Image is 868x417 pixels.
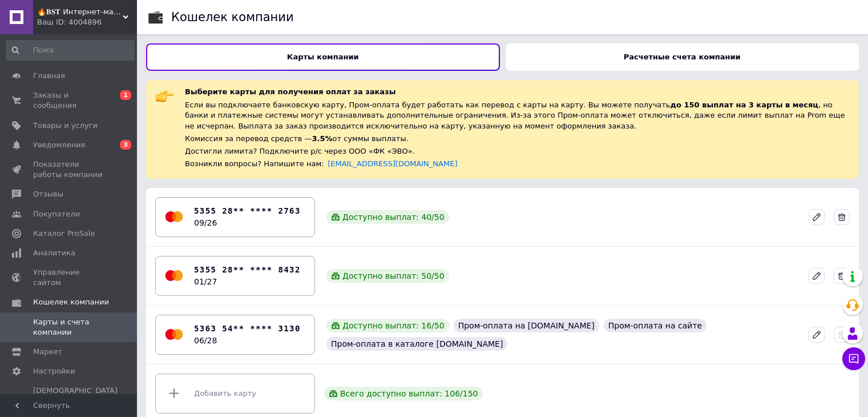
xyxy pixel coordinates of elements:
img: :point_right: [155,87,173,105]
span: [DEMOGRAPHIC_DATA] и счета [33,386,118,417]
span: Карты и счета компании [33,317,106,338]
span: 🔥𝐁𝐒𝐓 Интернет-магазин -❗По всем вопросам просьба писать в чат [37,7,123,17]
div: Комиссия за перевод средств — от суммы выплаты. [185,134,850,145]
div: Пром-оплата на [DOMAIN_NAME] [454,319,599,332]
span: Маркет [33,347,62,357]
div: Добавить карту [163,376,308,411]
span: Покупатели [33,209,80,219]
span: 3.5% [312,134,333,143]
div: Пром-оплата на сайте [604,319,706,332]
span: Каталог ProSale [33,228,95,239]
span: Аналитика [33,248,75,258]
time: 06/28 [194,336,217,345]
span: до 150 выплат на 3 карты в месяц [671,101,818,109]
span: Отзывы [33,189,63,199]
div: Если вы подключаете банковскую карту, Пром-оплата будет работать как перевод с карты на карту. Вы... [185,100,850,131]
span: 3 [120,140,131,150]
time: 09/26 [194,218,217,227]
input: Поиск [6,40,135,61]
span: 1 [120,90,131,100]
span: Заказы и сообщения [33,90,106,111]
span: Уведомления [33,140,85,150]
time: 01/27 [194,277,217,286]
div: Пром-оплата в каталоге [DOMAIN_NAME] [326,337,507,351]
span: Настройки [33,366,75,376]
div: Ваш ID: 4004896 [37,17,137,27]
span: Выберите карты для получения оплат за заказы [185,87,395,96]
div: Достигли лимита? Подключите р/с через ООО «ФК «ЭВО». [185,146,850,157]
span: Кошелек компании [33,297,109,307]
div: Кошелек компании [171,11,294,23]
b: Карты компании [287,53,359,61]
span: Показатели работы компании [33,159,106,180]
div: Всего доступно выплат: 106 / 150 [324,387,483,400]
span: Главная [33,71,65,81]
div: Доступно выплат: 40 / 50 [326,210,449,224]
div: Доступно выплат: 50 / 50 [326,269,449,283]
div: Возникли вопросы? Напишите нам: [185,159,850,169]
b: Расчетные счета компании [624,53,741,61]
div: Доступно выплат: 16 / 50 [326,319,449,332]
a: [EMAIL_ADDRESS][DOMAIN_NAME] [328,159,457,168]
span: Управление сайтом [33,267,106,288]
span: Товары и услуги [33,121,98,131]
button: Чат с покупателем [842,347,865,370]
